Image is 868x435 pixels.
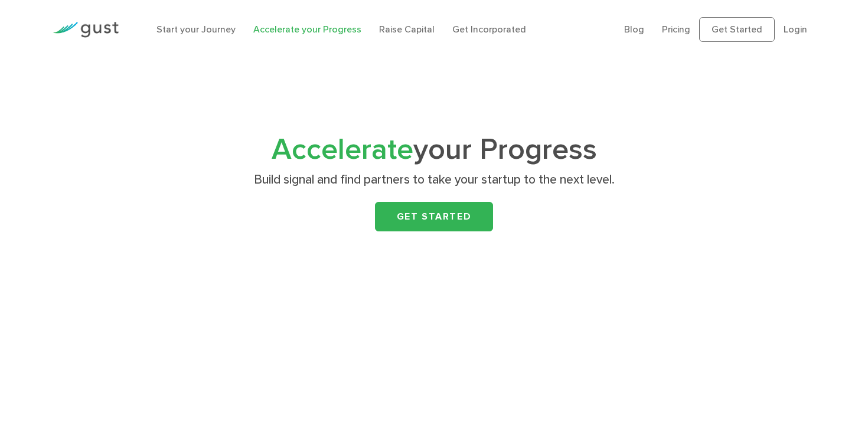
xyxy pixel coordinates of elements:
span: Accelerate [272,132,413,167]
a: Get Incorporated [452,24,526,35]
a: Pricing [662,24,690,35]
p: Build signal and find partners to take your startup to the next level. [205,172,663,188]
a: Login [784,24,807,35]
a: Raise Capital [379,24,435,35]
a: Get Started [375,202,493,231]
a: Start your Journey [156,24,236,35]
img: Gust Logo [53,22,119,38]
a: Accelerate your Progress [253,24,361,35]
a: Blog [624,24,644,35]
a: Get Started [699,17,775,42]
h1: your Progress [201,136,667,163]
